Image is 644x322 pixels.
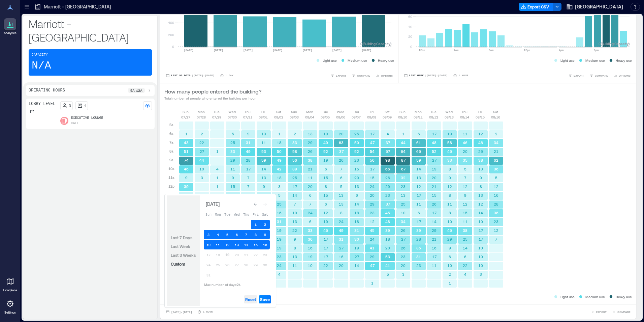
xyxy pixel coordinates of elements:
[228,114,237,120] p: 07/30
[308,158,313,162] text: 38
[463,140,468,145] text: 46
[325,184,327,189] text: 8
[489,49,494,52] text: 8am
[29,88,65,93] p: Operating Hours
[259,295,271,303] button: Save
[274,114,283,120] p: 08/02
[216,184,219,189] text: 1
[329,72,348,79] button: EXPORT
[259,114,268,120] p: 08/01
[168,175,174,180] p: 11a
[292,149,297,154] text: 58
[595,74,608,78] span: COMPARE
[213,240,223,249] button: 11
[171,235,192,240] span: Last 7 Days
[216,167,219,171] text: 4
[261,149,266,154] text: 53
[308,176,313,180] text: 11
[385,158,390,162] text: 98
[399,109,406,114] p: Sun
[323,132,328,136] text: 19
[32,59,51,73] p: N/A
[261,158,266,162] text: 59
[386,149,390,154] text: 57
[408,15,412,19] tspan: 60
[291,109,297,114] p: Sun
[278,132,281,136] text: 1
[564,1,625,12] button: [GEOGRAPHIC_DATA]
[230,167,235,171] text: 11
[353,109,359,114] p: Thu
[171,311,192,314] span: [DATE] - [DATE]
[213,230,223,239] button: 4
[370,140,375,145] text: 47
[339,132,344,136] text: 20
[306,109,313,114] p: Mon
[169,157,173,163] p: 9a
[374,72,394,79] button: OPTIONS
[290,114,299,120] p: 08/03
[230,158,235,162] text: 29
[401,149,406,154] text: 64
[370,167,375,171] text: 17
[305,114,314,120] p: 08/04
[385,109,389,114] p: Sat
[401,167,406,171] text: 67
[491,114,500,120] p: 08/16
[398,114,407,120] p: 08/10
[340,167,343,171] text: 7
[292,193,297,197] text: 14
[464,176,466,180] text: 7
[429,114,438,120] p: 08/12
[323,140,328,145] text: 49
[354,184,359,189] text: 13
[402,72,449,79] button: Last Week |[DATE]-[DATE]
[611,308,632,315] button: COMPARE
[418,132,420,136] text: 6
[419,49,425,52] text: 12am
[164,308,193,315] button: [DATE]-[DATE]
[198,109,205,114] p: Mon
[184,184,189,189] text: 39
[432,176,437,180] text: 20
[332,49,342,52] text: [DATE]
[494,184,498,189] text: 12
[480,176,482,180] text: 9
[201,193,203,197] text: 1
[168,33,174,37] tspan: 200
[340,176,343,180] text: 6
[430,109,437,114] p: Tue
[230,184,235,189] text: 15
[323,58,337,63] p: Light use
[463,149,468,154] text: 20
[214,109,220,114] p: Tue
[447,140,452,145] text: 58
[447,184,452,189] text: 12
[308,140,313,145] text: 29
[378,58,394,63] p: Heavy use
[197,114,206,120] p: 07/28
[460,114,469,120] p: 08/14
[585,58,605,63] p: Medium use
[336,114,345,120] p: 08/06
[216,176,219,180] text: 1
[228,109,236,114] p: Wed
[169,242,192,250] button: Last Week
[616,58,632,63] p: Heavy use
[322,109,328,114] p: Tue
[476,114,485,120] p: 08/15
[478,140,483,145] text: 46
[201,176,203,180] text: 3
[454,49,459,52] text: 4am
[260,220,270,229] button: 2
[416,149,421,154] text: 65
[251,199,260,209] button: Go to previous month
[612,72,632,79] button: OPTIONS
[223,230,232,239] button: 5
[247,132,250,136] text: 9
[401,184,406,189] text: 23
[245,109,251,114] p: Thu
[184,49,194,52] text: [DATE]
[29,17,152,44] p: Marriott - [GEOGRAPHIC_DATA]
[84,103,86,108] p: 1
